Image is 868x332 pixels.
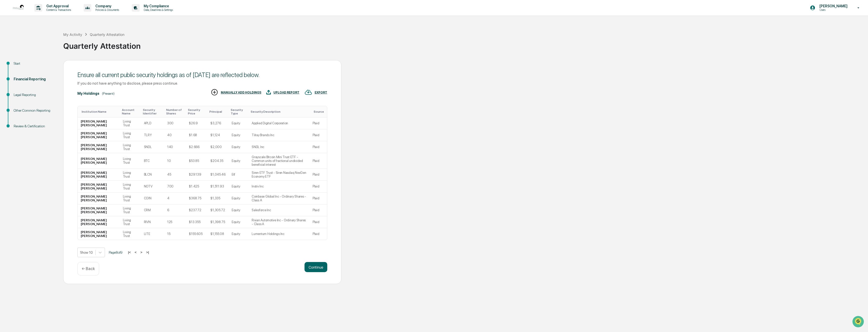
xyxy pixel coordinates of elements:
[164,129,186,141] td: 40
[141,204,164,216] td: CRM
[141,181,164,193] td: NOTV
[82,266,95,271] p: ← Back
[12,2,24,14] img: logo
[141,129,164,141] td: TLRY
[42,64,63,69] span: Attestations
[186,228,207,240] td: $155.605
[207,141,229,153] td: $2,000
[249,169,310,181] td: Siren ETF Trust - Siren Nasdaq NexGen Economy ETF
[17,39,83,44] div: Start new chat
[164,153,186,169] td: 10
[229,129,249,141] td: Equity
[164,141,186,153] td: 140
[91,4,122,8] p: Company
[78,129,120,141] td: [PERSON_NAME] [PERSON_NAME]
[229,228,249,240] td: Equity
[310,153,327,169] td: Plaid
[209,110,227,113] div: Toggle SortBy
[305,262,327,272] button: Continue
[211,88,218,96] img: MANUALLY ADD HOLDINGS
[249,129,310,141] td: Tilray Brands Inc
[314,110,325,113] div: Toggle SortBy
[10,64,33,69] span: Preclearance
[120,153,141,169] td: Living Trust
[164,169,186,181] td: 45
[186,204,207,216] td: $237.72
[109,250,123,254] span: Page 8 of 9
[17,44,64,48] div: We're available if you need us!
[78,204,120,216] td: [PERSON_NAME] [PERSON_NAME]
[188,108,205,115] div: Toggle SortBy
[77,81,327,85] div: If you do not have anything to disclose, please press continue.
[63,37,865,51] div: Quarterly Attestation
[164,228,186,240] td: 15
[310,117,327,129] td: Plaid
[50,86,61,89] span: Pylon
[141,117,164,129] td: APLD
[207,169,229,181] td: $1,045.46
[249,181,310,193] td: Inotiv Inc
[249,193,310,204] td: Coinbase Global Inc - Ordinary Shares - Class A
[164,216,186,228] td: 125
[14,92,55,98] div: Legal Reporting
[78,228,120,240] td: [PERSON_NAME] [PERSON_NAME]
[86,40,92,46] button: Start new chat
[120,228,141,240] td: Living Trust
[815,4,850,8] p: [PERSON_NAME]
[78,141,120,153] td: [PERSON_NAME] [PERSON_NAME]
[249,153,310,169] td: Grayscale Bitcoin Mini Trust ETF - Common units of fractional undivided beneficial interest
[229,216,249,228] td: Equity
[273,91,299,94] div: UPLOAD REPORT
[126,250,132,254] button: |<
[186,216,207,228] td: $13.355
[207,129,229,141] td: $1,124
[186,129,207,141] td: $1.68
[229,169,249,181] td: Etf
[207,153,229,169] td: $204.35
[35,62,65,71] a: 🗄️Attestations
[229,181,249,193] td: Equity
[229,141,249,153] td: Equity
[120,181,141,193] td: Living Trust
[133,250,138,254] button: <
[102,91,115,96] div: (Present)
[249,117,310,129] td: Applied Digital Corporation
[78,169,120,181] td: [PERSON_NAME] [PERSON_NAME]
[310,193,327,204] td: Plaid
[186,117,207,129] td: $26.9
[120,169,141,181] td: Living Trust
[141,141,164,153] td: SNDL
[78,181,120,193] td: [PERSON_NAME] [PERSON_NAME]
[310,129,327,141] td: Plaid
[140,8,176,12] p: Data, Deadlines & Settings
[42,8,74,12] p: Content & Transactions
[164,204,186,216] td: 6
[78,153,120,169] td: [PERSON_NAME] [PERSON_NAME]
[310,181,327,193] td: Plaid
[37,64,41,68] div: 🗄️
[143,108,162,115] div: Toggle SortBy
[186,193,207,204] td: $368.75
[310,169,327,181] td: Plaid
[207,193,229,204] td: $1,335
[120,117,141,129] td: Living Trust
[852,315,865,329] iframe: Open customer support
[310,228,327,240] td: Plaid
[249,141,310,153] td: SNDL Inc
[42,4,74,8] p: Get Approval
[91,8,122,12] p: Policies & Documents
[120,141,141,153] td: Living Trust
[90,32,124,37] div: Quarterly Attestation
[229,153,249,169] td: Equity
[310,216,327,228] td: Plaid
[310,141,327,153] td: Plaid
[221,91,261,94] div: MANUALLY ADD HOLDINGS
[141,228,164,240] td: LITE
[164,117,186,129] td: 300
[251,110,308,113] div: Toggle SortBy
[207,181,229,193] td: $1,511.93
[122,108,139,115] div: Toggle SortBy
[207,117,229,129] td: $3,276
